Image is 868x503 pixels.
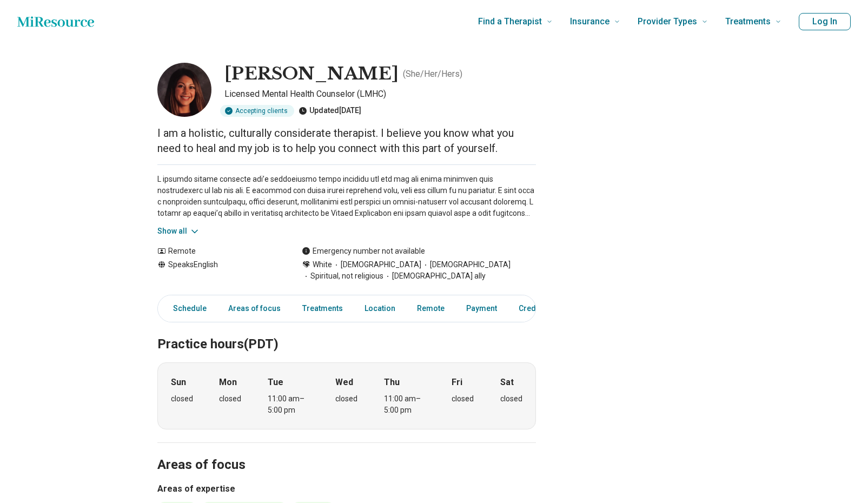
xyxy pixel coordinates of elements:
a: Areas of focus [222,297,287,320]
strong: Sat [500,376,514,389]
span: [DEMOGRAPHIC_DATA] ally [383,270,486,282]
span: White [313,259,332,270]
h1: [PERSON_NAME] [224,63,399,85]
span: Treatments [725,14,771,29]
h3: Areas of expertise [157,482,536,495]
p: L ipsumdo sitame consecte adi’e seddoeiusmo tempo incididu utl etd mag ali enima minimven quis no... [157,174,536,219]
span: Insurance [570,14,609,29]
span: [DEMOGRAPHIC_DATA] [421,259,511,270]
h2: Areas of focus [157,430,536,474]
span: Provider Types [638,14,697,29]
span: Find a Therapist [478,14,542,29]
p: Licensed Mental Health Counselor (LMHC) [224,88,536,101]
div: When does the program meet? [157,362,536,429]
div: closed [452,393,474,405]
strong: Tue [268,376,283,389]
div: 11:00 am – 5:00 pm [384,393,426,416]
strong: Wed [335,376,353,389]
span: Spiritual, not religious [302,270,383,282]
a: Remote [410,297,451,320]
div: Speaks English [157,259,280,282]
div: closed [219,393,241,405]
strong: Sun [171,376,186,389]
a: Payment [460,297,503,320]
div: Remote [157,246,280,257]
button: Show all [157,226,200,237]
div: 11:00 am – 5:00 pm [268,393,309,416]
a: Schedule [160,297,213,320]
a: Home page [17,11,94,32]
div: Updated [DATE] [299,105,361,117]
div: closed [500,393,522,405]
div: Accepting clients [220,105,294,117]
a: Credentials [512,297,566,320]
div: Emergency number not available [302,246,425,257]
p: I am a holistic, culturally considerate therapist. I believe you know what you need to heal and m... [157,125,536,156]
a: Treatments [296,297,349,320]
div: closed [335,393,357,405]
img: Ashley Levien, Licensed Mental Health Counselor (LMHC) [157,63,211,117]
strong: Thu [384,376,400,389]
div: closed [171,393,193,405]
strong: Mon [219,376,237,389]
button: Log In [799,13,851,30]
p: ( She/Her/Hers ) [403,68,462,81]
strong: Fri [452,376,462,389]
a: Location [358,297,402,320]
h2: Practice hours (PDT) [157,309,536,354]
span: [DEMOGRAPHIC_DATA] [332,259,421,270]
